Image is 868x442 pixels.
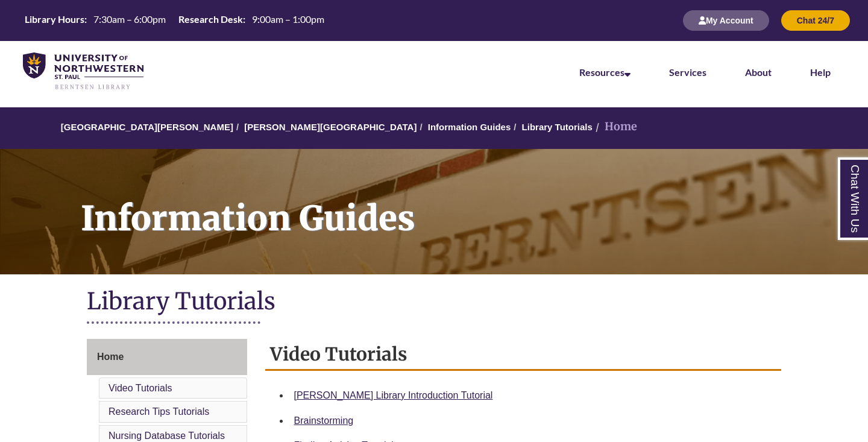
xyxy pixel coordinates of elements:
a: About [745,66,772,78]
a: Nursing Database Tutorials [108,431,225,441]
span: 9:00am – 1:00pm [252,13,324,25]
table: Hours Today [20,13,329,28]
a: Video Tutorials [108,383,172,393]
a: Help [810,66,831,78]
a: Home [87,339,247,375]
a: Brainstorming [294,415,354,426]
a: [PERSON_NAME] Library Introduction Tutorial [294,390,493,400]
a: Library Tutorials [522,122,593,132]
a: [GEOGRAPHIC_DATA][PERSON_NAME] [61,122,233,132]
a: My Account [683,15,769,25]
a: Research Tips Tutorials [108,406,209,417]
span: 7:30am – 6:00pm [93,13,166,25]
a: Services [669,66,706,78]
li: Home [593,118,637,136]
h2: Video Tutorials [265,339,782,371]
span: Home [97,352,124,362]
a: Information Guides [428,122,511,132]
button: Chat 24/7 [781,10,850,31]
a: Hours Today [20,13,329,29]
button: My Account [683,10,769,31]
h1: Information Guides [68,149,868,259]
a: Resources [579,66,631,78]
img: UNWSP Library Logo [23,52,143,90]
th: Research Desk: [174,13,247,26]
a: Chat 24/7 [781,15,850,25]
a: [PERSON_NAME][GEOGRAPHIC_DATA] [244,122,417,132]
th: Library Hours: [20,13,89,26]
h1: Library Tutorials [87,286,781,318]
